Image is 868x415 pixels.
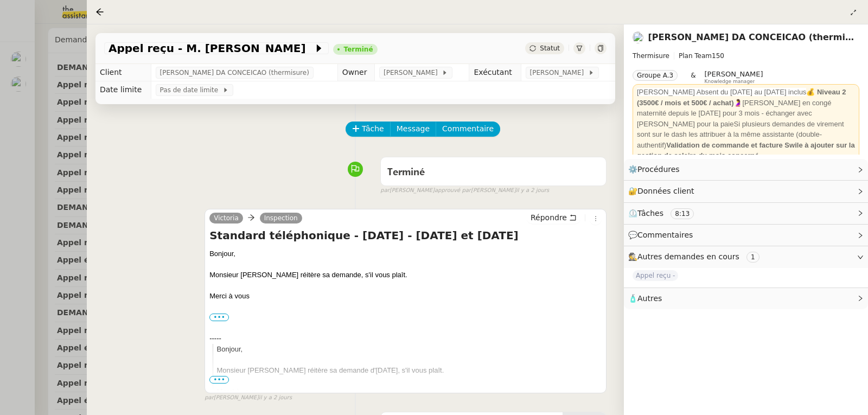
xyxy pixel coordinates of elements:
div: Bonjour, [209,248,602,259]
label: ••• [209,314,229,321]
td: Exécutant [469,64,521,81]
span: [PERSON_NAME] [530,67,588,78]
span: Commentaires [637,231,693,239]
span: Données client [637,187,694,195]
span: Autres demandes en cours [637,252,739,261]
small: [PERSON_NAME] [205,393,292,403]
div: Bonjour, [217,344,602,355]
app-user-label: Knowledge manager [705,70,763,84]
div: ⏲️Tâches 8:13 [624,203,868,224]
nz-tag: Groupe A.3 [633,70,678,81]
a: Victoria [209,213,243,223]
td: Date limite [95,81,151,99]
small: [PERSON_NAME] [PERSON_NAME] [380,186,549,195]
button: Tâche [346,122,391,137]
strong: Validation de commande et facture Swile à ajouter sur la gestion de salaire du mois concerné [637,141,855,160]
span: ••• [209,376,229,384]
span: Appel reçu - [633,270,678,281]
span: Tâches [637,209,663,218]
span: 🧴 [628,294,662,303]
nz-tag: 1 [746,252,759,263]
span: 🔐 [628,185,699,197]
span: Tâche [362,123,384,135]
span: Pas de date limite [160,85,222,95]
span: ⚙️ [628,163,685,176]
span: Appel reçu - M. [PERSON_NAME] [108,43,314,54]
div: 🤰[PERSON_NAME] en congé maternité depuis le [DATE] pour 3 mois - échanger avec [PERSON_NAME] pour... [637,87,855,161]
div: Merci à vous [217,386,602,397]
span: Message [397,123,430,135]
span: Thermisure [633,52,669,60]
div: Terminé [344,46,373,53]
span: approuvé par [435,186,471,195]
span: Plan Team [679,52,712,60]
span: ⏲️ [628,209,703,218]
div: ----- [209,333,602,344]
button: Message [390,122,436,137]
div: 💬Commentaires [624,225,868,246]
button: Répondre [527,212,580,224]
span: Autres [637,294,662,303]
strong: 💰 Niveau 2 (3500€ / mois et 500€ / achat) [637,88,846,107]
span: Statut [540,44,560,52]
span: il y a 2 jours [259,393,292,403]
div: Monsieur [PERSON_NAME] réitère sa demande, s'il vous plaît. [209,270,602,280]
span: Knowledge manager [705,79,755,85]
span: & [691,70,695,84]
div: 🕵️Autres demandes en cours 1 [624,246,868,267]
div: ⚙️Procédures [624,159,868,180]
td: Owner [337,64,374,81]
div: Monsieur [PERSON_NAME] réitère sa demande d'[DATE], s'il vous plaît. [217,365,602,376]
h4: Standard téléphonique - [DATE] - [DATE] et [DATE] [209,228,602,243]
span: Commentaire [442,123,494,135]
span: [PERSON_NAME] Absent du [DATE] au [DATE] inclus [637,88,806,96]
span: [PERSON_NAME] [705,70,763,78]
div: Merci à vous [209,291,602,302]
div: 🔐Données client [624,181,868,202]
span: par [205,393,214,403]
span: 💬 [628,231,698,239]
img: users%2FhitvUqURzfdVsA8TDJwjiRfjLnH2%2Favatar%2Flogo-thermisure.png [633,31,643,43]
a: Inspection [260,213,302,223]
nz-tag: 8:13 [671,208,694,219]
span: Répondre [531,212,567,223]
button: Commentaire [436,122,500,137]
span: 🕵️ [628,252,764,261]
span: par [380,186,390,195]
span: Terminé [387,168,425,177]
td: Client [95,64,151,81]
span: Procédures [637,165,680,174]
span: [PERSON_NAME] DA CONCEICAO (thermisure) [160,67,309,78]
span: [PERSON_NAME] [384,67,442,78]
span: il y a 2 jours [516,186,549,195]
div: 🧴Autres [624,288,868,309]
span: 150 [712,52,724,60]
